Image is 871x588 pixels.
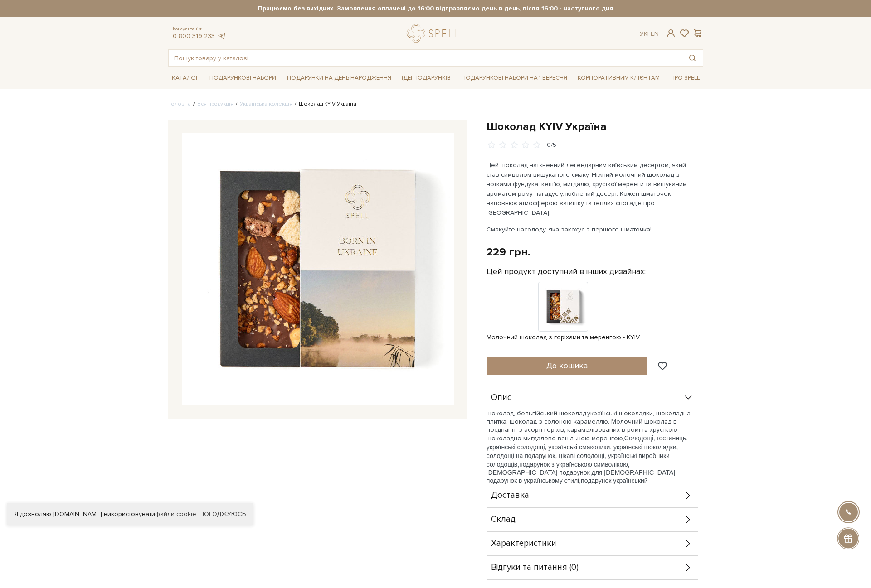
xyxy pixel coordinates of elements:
[182,133,454,405] img: Шоколад KYIV Україна
[487,266,646,277] label: Цей продукт доступний в інших дизайнах:
[487,461,677,484] span: подарунок з українською символікою, [DEMOGRAPHIC_DATA] подарунок для [DEMOGRAPHIC_DATA], подаруно...
[173,26,226,32] span: Консультація:
[574,70,663,86] a: Корпоративним клієнтам
[487,120,703,134] h1: Шоколад KYIV Україна
[168,5,703,13] strong: Працюємо без вихідних. Замовлення оплачені до 16:00 відправляємо день в день, після 16:00 - насту...
[7,510,253,518] div: Я дозволяю [DOMAIN_NAME] використовувати
[581,477,648,484] span: подарунок український
[283,71,395,85] a: Подарунки на День народження
[647,30,649,38] span: |
[487,333,640,342] span: Молочний шоколад з горіхами та меренгою - KYIV
[240,101,292,107] a: Українська колекція
[546,361,588,371] span: До кошика
[168,101,191,107] a: Головна
[547,141,556,149] div: 0/5
[491,540,556,548] span: Характеристики
[640,30,659,38] div: Ук
[398,71,454,85] a: Ідеї подарунків
[200,510,246,518] a: Погоджуюсь
[538,282,588,332] img: Продукт
[197,101,234,107] a: Вся продукція
[487,160,699,217] p: Цей шоколад натхненний легендарним київським десертом, який став символом вишуканого смаку. Ніжни...
[407,24,463,43] a: logo
[487,302,640,342] a: Молочний шоколад з горіхами та меренгою - KYIV
[168,71,203,85] a: Каталог
[651,30,659,38] a: En
[491,492,529,500] span: Доставка
[487,245,530,259] div: 229 грн.
[458,70,571,86] a: Подарункові набори на 1 Вересня
[491,564,579,572] span: Відгуки та питання (0)
[155,510,196,518] a: файли cookie
[682,50,703,66] button: Пошук товару у каталозі
[173,32,215,40] a: 0 800 319 233
[292,100,356,108] li: Шоколад KYIV Україна
[667,71,703,85] a: Про Spell
[206,71,280,85] a: Подарункові набори
[491,394,511,402] span: Опис
[487,357,647,375] button: До кошика
[491,516,516,524] span: Склад
[217,32,226,40] a: telegram
[169,50,682,66] input: Пошук товару у каталозі
[487,225,699,234] p: Смакуйте насолоду, яка закохує з першого шматочка!
[487,410,698,486] p: шоколад, бельгійський шоколад,українські шоколадки, шоколадна плитка, шоколад з солоною карамеллю...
